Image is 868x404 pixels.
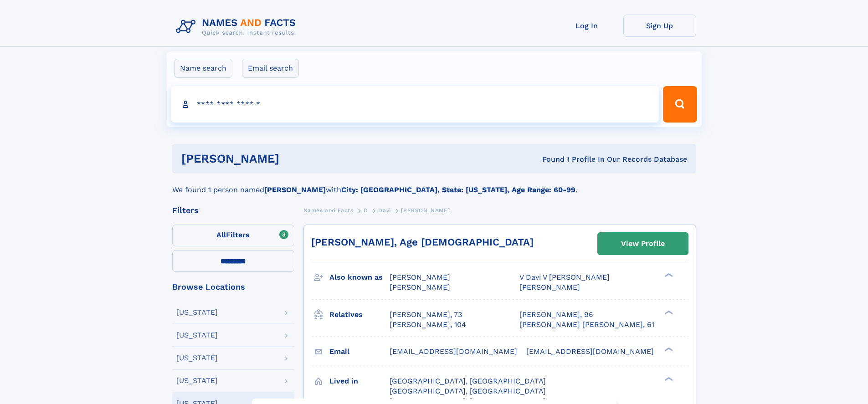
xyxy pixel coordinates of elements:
[172,15,303,39] img: Logo Names and Facts
[390,377,546,385] span: [GEOGRAPHIC_DATA], [GEOGRAPHIC_DATA]
[176,332,218,339] div: [US_STATE]
[172,174,696,195] div: We found 1 person named with .
[621,233,665,254] div: View Profile
[378,207,390,214] span: Davi
[519,283,580,291] span: [PERSON_NAME]
[176,354,218,362] div: [US_STATE]
[176,377,218,384] div: [US_STATE]
[172,206,294,215] div: Filters
[378,205,390,216] a: Davi
[550,15,623,37] a: Log In
[364,207,368,214] span: D
[311,236,534,248] a: [PERSON_NAME], Age [DEMOGRAPHIC_DATA]
[519,320,654,330] a: [PERSON_NAME] [PERSON_NAME], 61
[216,230,226,239] span: All
[519,273,610,281] span: V Davi V [PERSON_NAME]
[181,153,411,164] h1: [PERSON_NAME]
[663,272,673,278] div: ❯
[663,376,673,382] div: ❯
[329,307,390,322] h3: Relatives
[172,225,294,246] label: Filters
[526,347,654,356] span: [EMAIL_ADDRESS][DOMAIN_NAME]
[174,59,232,78] label: Name search
[390,320,466,330] a: [PERSON_NAME], 104
[401,207,450,214] span: [PERSON_NAME]
[390,347,517,356] span: [EMAIL_ADDRESS][DOMAIN_NAME]
[303,205,354,216] a: Names and Facts
[172,283,294,291] div: Browse Locations
[390,273,450,281] span: [PERSON_NAME]
[390,283,450,291] span: [PERSON_NAME]
[329,373,390,389] h3: Lived in
[663,86,697,123] button: Search Button
[264,185,326,194] b: [PERSON_NAME]
[341,185,575,194] b: City: [GEOGRAPHIC_DATA], State: [US_STATE], Age Range: 60-99
[663,346,673,352] div: ❯
[329,270,390,285] h3: Also known as
[176,309,218,316] div: [US_STATE]
[623,15,696,37] a: Sign Up
[329,344,390,359] h3: Email
[364,205,368,216] a: D
[598,233,688,255] a: View Profile
[390,387,546,395] span: [GEOGRAPHIC_DATA], [GEOGRAPHIC_DATA]
[171,86,659,123] input: search input
[519,310,593,320] a: [PERSON_NAME], 96
[411,154,687,164] div: Found 1 Profile In Our Records Database
[663,309,673,315] div: ❯
[242,59,299,78] label: Email search
[390,310,462,320] a: [PERSON_NAME], 73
